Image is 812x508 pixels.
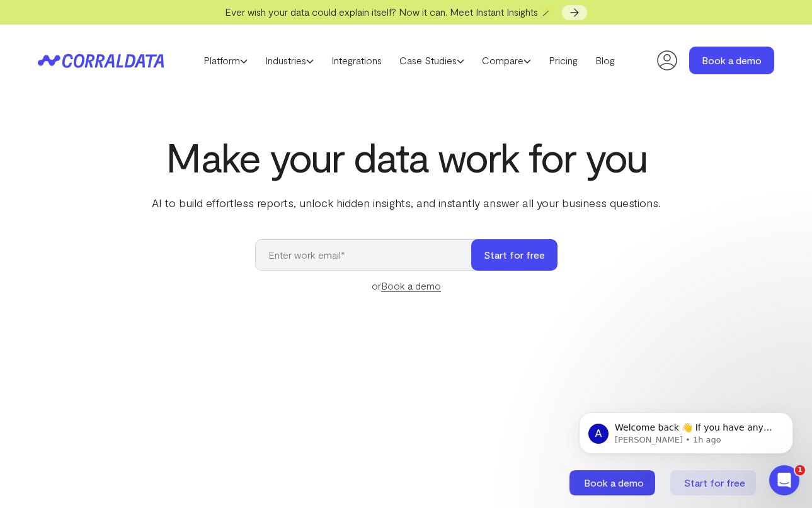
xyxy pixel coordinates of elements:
[471,239,558,271] button: Start for free
[149,134,663,179] h1: Make your data work for you
[569,470,658,495] a: Book a demo
[323,51,391,70] a: Integrations
[540,51,586,70] a: Pricing
[584,477,644,488] span: Book a demo
[195,51,256,70] a: Platform
[381,279,441,292] a: Book a demo
[769,465,799,495] iframe: Intercom live chat
[256,51,323,70] a: Industries
[795,465,805,475] span: 1
[391,51,473,70] a: Case Studies
[684,477,745,488] span: Start for free
[225,6,553,18] span: Ever wish your data could explain itself? Now it can. Meet Instant Insights 🪄
[473,51,540,70] a: Compare
[149,195,663,211] p: AI to build effortless reports, unlock hidden insights, and instantly answer all your business qu...
[670,470,758,495] a: Start for free
[586,51,624,70] a: Blog
[689,47,774,74] a: Book a demo
[255,278,558,293] div: or
[255,239,484,271] input: Enter work email*
[560,386,812,474] iframe: Intercom notifications message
